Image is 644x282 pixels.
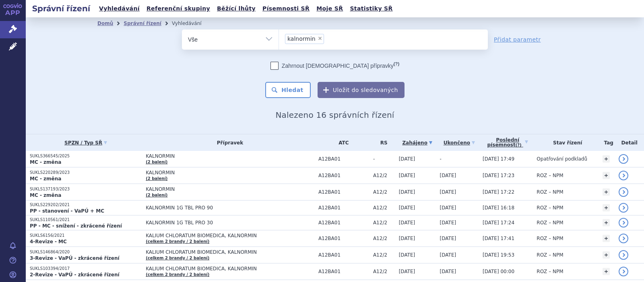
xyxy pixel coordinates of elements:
[30,217,142,223] p: SUKLS110561/2021
[124,21,161,26] a: Správní řízení
[146,186,314,192] span: KALNORMIN
[373,189,395,195] span: A12/2
[603,251,610,259] a: +
[537,220,563,226] span: ROZ – NPM
[399,205,415,211] span: [DATE]
[30,137,142,148] a: SPZN / Typ SŘ
[399,236,415,241] span: [DATE]
[30,186,142,192] p: SUKLS137193/2023
[30,192,61,198] strong: MC - změna
[399,137,436,148] a: Zahájeno
[30,233,142,238] p: SUKLS6156/2021
[318,205,369,211] span: A12BA01
[619,203,628,213] a: detail
[373,236,395,241] span: A12/2
[30,159,61,165] strong: MC - změna
[399,173,415,178] span: [DATE]
[440,220,456,226] span: [DATE]
[287,36,316,42] span: kalnormin
[537,173,563,178] span: ROZ – NPM
[483,236,514,241] span: [DATE] 17:41
[314,134,369,151] th: ATC
[440,173,456,178] span: [DATE]
[318,36,322,41] span: ×
[30,170,142,175] p: SUKLS220289/2023
[483,134,533,151] a: Poslednípísemnost(?)
[516,143,522,148] abbr: (?)
[399,269,415,274] span: [DATE]
[619,267,628,276] a: detail
[483,269,514,274] span: [DATE] 00:00
[318,189,369,195] span: A12BA01
[399,156,415,162] span: [DATE]
[440,137,479,148] a: Ukončeno
[146,266,314,272] span: KALIUM CHLORATUM BIOMEDICA, KALNORMIN
[318,82,405,98] button: Uložit do sledovaných
[440,156,442,162] span: -
[146,160,167,164] a: (2 balení)
[537,269,563,274] span: ROZ – NPM
[30,208,104,214] strong: PP - stanovení - VaPÚ + MC
[483,189,514,195] span: [DATE] 17:22
[318,236,369,241] span: A12BA01
[373,269,395,274] span: A12/2
[483,220,514,226] span: [DATE] 17:24
[399,220,415,226] span: [DATE]
[440,252,456,258] span: [DATE]
[537,189,563,195] span: ROZ – NPM
[326,33,331,44] input: kalnormin
[318,173,369,178] span: A12BA01
[533,134,599,151] th: Stav řízení
[146,256,209,260] a: (celkem 2 brandy / 2 balení)
[144,3,213,14] a: Referenční skupiny
[172,17,212,29] li: Vyhledávání
[619,218,628,228] a: detail
[494,36,541,44] a: Přidat parametr
[146,153,314,159] span: KALNORMIN
[619,234,628,243] a: detail
[619,171,628,180] a: detail
[97,3,142,14] a: Vyhledávání
[440,189,456,195] span: [DATE]
[537,156,587,162] span: Opatřování podkladů
[619,154,628,164] a: detail
[30,239,67,244] strong: 4-Revize - MC
[440,236,456,241] span: [DATE]
[30,176,61,182] strong: MC - změna
[318,269,369,274] span: A12BA01
[30,249,142,255] p: SUKLS146864/2020
[146,170,314,175] span: KALNORMIN
[399,252,415,258] span: [DATE]
[394,61,399,67] abbr: (?)
[373,205,395,211] span: A12/2
[30,255,120,261] strong: 3-Revize - VaPÚ - zkrácené řízení
[146,193,167,197] a: (2 balení)
[440,269,456,274] span: [DATE]
[146,239,209,244] a: (celkem 2 brandy / 2 balení)
[603,172,610,179] a: +
[146,205,314,211] span: KALNORMIN 1G TBL PRO 90
[215,3,258,14] a: Běžící lhůty
[483,156,514,162] span: [DATE] 17:49
[399,189,415,195] span: [DATE]
[603,155,610,163] a: +
[318,156,369,162] span: A12BA01
[146,272,209,277] a: (celkem 2 brandy / 2 balení)
[373,220,395,226] span: A12/2
[314,3,345,14] a: Moje SŘ
[603,219,610,226] a: +
[260,3,312,14] a: Písemnosti SŘ
[26,3,97,14] h2: Správní řízení
[603,268,610,275] a: +
[483,205,514,211] span: [DATE] 16:18
[30,153,142,159] p: SUKLS366545/2025
[537,236,563,241] span: ROZ – NPM
[30,223,122,229] strong: PP - MC - snížení - zkrácené řízení
[440,205,456,211] span: [DATE]
[146,220,314,226] span: KALNORMIN 1G TBL PRO 30
[369,134,395,151] th: RS
[30,266,142,272] p: SUKLS103394/2017
[373,252,395,258] span: A12/2
[270,62,399,70] label: Zahrnout [DEMOGRAPHIC_DATA] přípravky
[537,252,563,258] span: ROZ – NPM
